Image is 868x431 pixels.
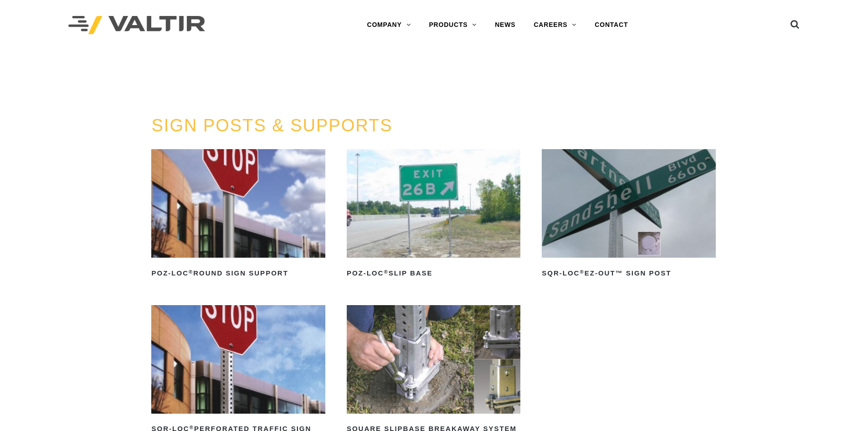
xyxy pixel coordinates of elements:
[486,16,524,34] a: NEWS
[68,16,205,35] img: Valtir
[189,269,193,275] sup: ®
[542,266,715,280] h2: SQR-LOC EZ-Out™ Sign Post
[542,149,715,280] a: SQR-LOC®EZ-Out™ Sign Post
[151,116,392,135] a: SIGN POSTS & SUPPORTS
[190,425,194,430] sup: ®
[358,16,420,34] a: COMPANY
[347,266,520,280] h2: POZ-LOC Slip Base
[151,149,325,280] a: POZ-LOC®Round Sign Support
[586,16,637,34] a: CONTACT
[151,266,325,280] h2: POZ-LOC Round Sign Support
[524,16,586,34] a: CAREERS
[420,16,486,34] a: PRODUCTS
[384,269,388,275] sup: ®
[347,149,520,280] a: POZ-LOC®Slip Base
[580,269,584,275] sup: ®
